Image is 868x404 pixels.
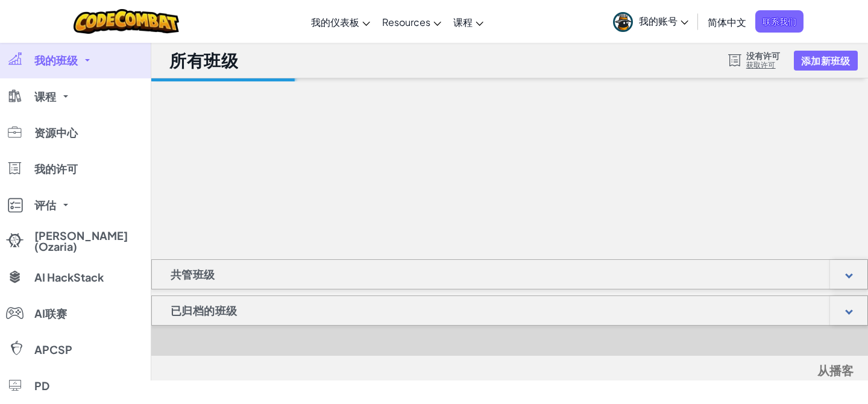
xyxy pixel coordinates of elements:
[152,259,234,289] h1: 共管班级
[794,51,857,71] button: 添加新班级
[639,14,688,27] span: 我的账号
[34,230,143,252] span: [PERSON_NAME] (Ozaria)
[607,2,694,40] a: 我的账号
[305,5,376,38] a: 我的仪表板
[34,91,56,102] span: 课程
[169,49,238,72] h1: 所有班级
[34,272,104,283] span: AI HackStack
[152,295,256,326] h1: 已归档的班级
[311,16,359,28] span: 我的仪表板
[708,16,746,28] span: 简体中文
[166,362,854,380] h5: 从播客
[34,127,78,138] span: 资源中心
[382,16,430,28] span: Resources
[453,16,473,28] span: 课程
[613,12,633,32] img: avatar
[376,5,447,38] a: Resources
[702,5,752,38] a: 简体中文
[746,51,781,60] span: 没有许可
[74,9,179,34] img: CodeCombat logo
[34,163,78,174] span: 我的许可
[755,10,804,33] a: 联系我们
[34,55,78,66] span: 我的班级
[746,60,781,70] a: 获取许可
[34,200,56,210] span: 评估
[447,5,489,38] a: 课程
[34,308,67,319] span: AI联赛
